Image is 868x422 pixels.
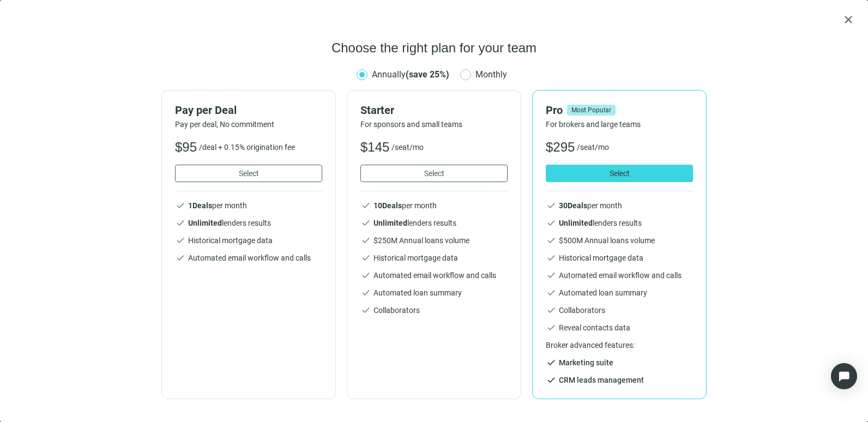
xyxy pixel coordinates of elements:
button: Select [175,165,322,182]
span: Most Popular [567,105,616,116]
span: Select [610,169,630,178]
span: lenders results [559,218,642,228]
span: check [360,305,371,316]
span: per month [373,200,437,211]
b: Unlimited [559,219,593,227]
li: Collaborators [546,305,693,316]
li: Historical mortgage data [175,235,322,246]
span: check [360,287,371,298]
b: 30 Deals [559,201,587,210]
span: $ 500 M Annual loans volume [559,235,655,246]
li: Historical mortgage data [360,252,508,263]
b: 10 Deals [373,201,402,210]
span: $ 295 [546,138,575,156]
span: check [175,235,186,246]
li: Historical mortgage data [546,252,693,263]
span: lenders results [188,218,271,228]
span: check [546,252,557,263]
div: Pay per deal, No commitment [175,119,322,130]
span: check [546,375,557,385]
span: Monthly [471,68,511,81]
span: Select [239,169,259,178]
div: For sponsors and small teams [360,119,508,130]
span: Select [424,169,444,178]
h2: Pay per Deal [175,104,237,117]
span: lenders results [373,218,456,228]
h1: Choose the right plan for your team [331,39,537,57]
li: Automated email workflow and calls [360,270,508,281]
span: check [546,200,557,211]
span: check [360,235,371,246]
button: Select [546,165,693,182]
button: Select [360,165,508,182]
span: check [546,235,557,246]
li: Automated loan summary [360,287,508,298]
li: Automated email workflow and calls [175,252,322,263]
span: /seat/mo [577,142,609,153]
span: $ 95 [175,138,197,156]
li: Reveal contacts data [546,322,693,333]
b: Unlimited [373,219,407,227]
b: (save 25%) [406,69,449,80]
span: check [546,305,557,316]
span: per month [188,200,247,211]
span: check [360,218,371,228]
button: close [842,13,855,26]
h2: Starter [360,104,394,117]
span: check [546,287,557,298]
span: per month [559,200,622,211]
span: check [175,252,186,263]
span: $ 250 M Annual loans volume [373,235,469,246]
div: For brokers and large teams [546,119,693,130]
span: check [546,357,557,368]
span: check [546,270,557,281]
span: $ 145 [360,138,389,156]
span: check [175,218,186,228]
span: check [546,218,557,228]
span: check [546,322,557,333]
li: Collaborators [360,305,508,316]
li: CRM leads management [546,375,693,385]
div: Open Intercom Messenger [831,363,857,389]
li: Marketing suite [546,357,693,368]
span: Annually [372,69,449,80]
b: 1 Deals [188,201,212,210]
p: Broker advanced features: [546,340,693,351]
span: /deal + 0.15% origination fee [199,142,295,153]
span: check [175,200,186,211]
li: Automated loan summary [546,287,693,298]
span: check [360,252,371,263]
span: check [360,200,371,211]
li: Automated email workflow and calls [546,270,693,281]
span: check [360,270,371,281]
span: /seat/mo [391,142,424,153]
h2: Pro [546,104,563,117]
b: Unlimited [188,219,222,227]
